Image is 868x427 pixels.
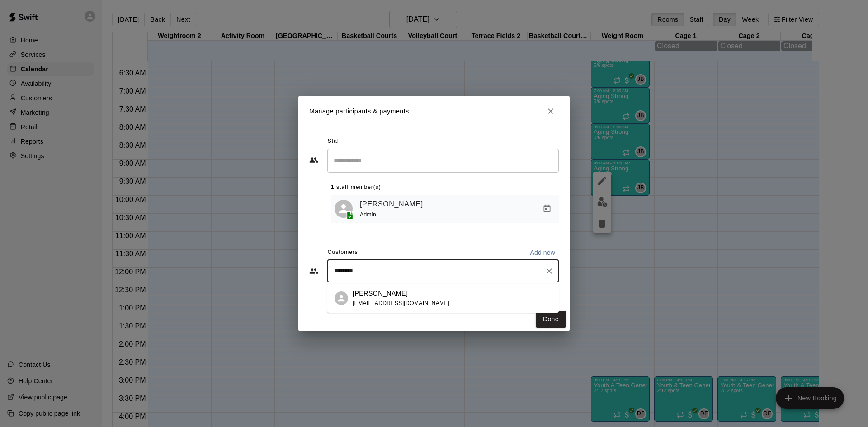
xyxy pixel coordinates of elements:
[327,149,559,173] div: Search staff
[309,107,409,116] p: Manage participants & payments
[327,260,559,282] div: Start typing to search customers...
[331,180,381,195] span: 1 staff member(s)
[539,201,555,217] button: Manage bookings & payment
[309,267,318,276] svg: Customers
[360,198,423,210] a: [PERSON_NAME]
[543,265,556,277] button: Clear
[353,300,450,306] span: [EMAIL_ADDRESS][DOMAIN_NAME]
[542,103,559,119] button: Close
[536,311,566,328] button: Done
[530,248,555,257] p: Add new
[328,134,341,149] span: Staff
[328,245,358,260] span: Customers
[353,289,408,298] p: [PERSON_NAME]
[335,291,348,305] div: Bettina Smallman
[360,211,376,218] span: Admin
[526,245,559,260] button: Add new
[309,155,318,164] svg: Staff
[335,200,353,218] div: Jeffrey Batis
